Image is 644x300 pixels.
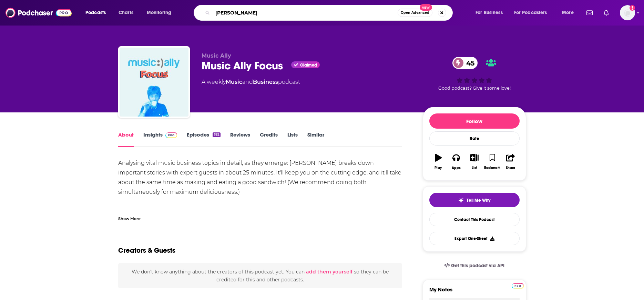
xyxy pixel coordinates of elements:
svg: Add a profile image [630,5,635,11]
a: Get this podcast via API [439,257,510,274]
span: New [420,4,432,11]
a: Contact This Podcast [429,213,520,226]
span: Monitoring [147,8,171,18]
span: We don't know anything about the creators of this podcast yet . You can so they can be credited f... [132,269,389,282]
div: A weekly podcast [202,78,300,86]
a: Similar [307,131,324,147]
div: List [472,166,477,170]
button: add them yourself [306,269,352,274]
a: InsightsPodchaser Pro [143,131,177,147]
a: Episodes192 [187,131,220,147]
span: More [562,8,574,18]
a: About [118,131,134,147]
img: Podchaser Pro [512,283,524,289]
a: Show notifications dropdown [601,7,612,19]
div: Share [506,166,515,170]
span: Good podcast? Give it some love! [438,86,511,91]
button: Play [429,149,447,174]
button: Open AdvancedNew [398,9,432,17]
a: Business [253,79,278,85]
button: Bookmark [483,149,501,174]
a: Reviews [230,131,250,147]
button: open menu [81,7,115,18]
button: Show profile menu [620,5,635,20]
a: Show notifications dropdown [584,7,595,19]
div: Rate [429,131,520,146]
img: User Profile [620,5,635,20]
div: 192 [213,132,220,137]
div: Apps [452,166,461,170]
div: Play [435,166,442,170]
button: tell me why sparkleTell Me Why [429,193,520,207]
button: open menu [557,7,582,18]
a: Music [226,79,242,85]
a: Pro website [512,282,524,289]
div: Analysing vital music business topics in detail, as they emerge: [PERSON_NAME] breaks down import... [118,158,402,236]
span: Open Advanced [401,11,429,14]
input: Search podcasts, credits, & more... [213,7,398,18]
button: open menu [471,7,511,18]
span: For Business [476,8,503,18]
span: Get this podcast via API [451,263,504,269]
span: Tell Me Why [467,198,490,203]
div: Bookmark [484,166,500,170]
a: 45 [452,57,478,69]
span: Claimed [300,63,317,67]
label: My Notes [429,286,520,298]
a: Charts [114,7,137,18]
a: Lists [287,131,298,147]
a: Credits [260,131,278,147]
span: Charts [119,8,133,18]
button: open menu [142,7,180,18]
div: 45Good podcast? Give it some love! [423,52,526,95]
span: Podcasts [85,8,106,18]
span: Music Ally [202,52,231,59]
img: Podchaser - Follow, Share and Rate Podcasts [6,6,72,19]
button: List [465,149,483,174]
button: Apps [447,149,465,174]
button: Follow [429,113,520,129]
button: Share [501,149,519,174]
span: and [242,79,253,85]
span: 45 [459,57,478,69]
img: Music Ally Focus [120,48,188,117]
h2: Creators & Guests [118,246,175,255]
span: For Podcasters [514,8,547,18]
img: tell me why sparkle [458,198,464,203]
div: Search podcasts, credits, & more... [200,5,459,21]
button: open menu [510,7,557,18]
button: Export One-Sheet [429,232,520,245]
span: Logged in as headlandconsultancy [620,5,635,20]
img: Podchaser Pro [165,132,177,138]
